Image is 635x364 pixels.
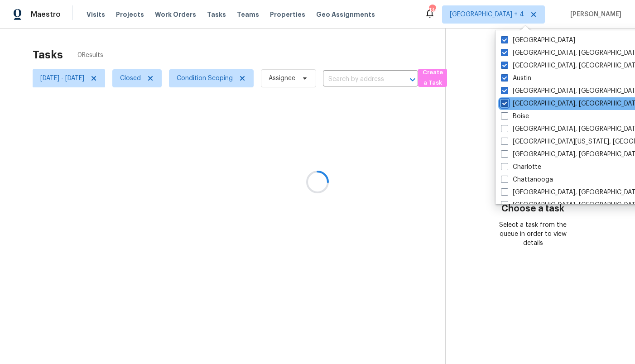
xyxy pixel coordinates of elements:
[501,74,531,83] label: Austin
[501,163,541,172] label: Charlotte
[501,36,575,45] label: [GEOGRAPHIC_DATA]
[501,175,553,184] label: Chattanooga
[429,5,435,14] div: 134
[501,112,529,121] label: Boise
